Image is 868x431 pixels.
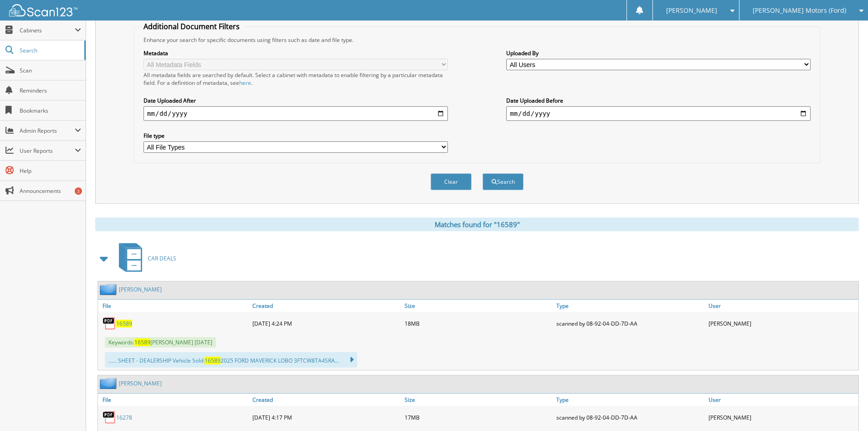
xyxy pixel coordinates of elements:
span: Announcements [20,187,81,195]
span: [PERSON_NAME] [666,8,717,13]
div: 17MB [402,408,555,426]
label: Date Uploaded Before [506,97,811,104]
span: User Reports [20,147,75,155]
div: [DATE] 4:24 PM [250,314,402,332]
div: 18MB [402,314,555,332]
a: Size [402,300,555,312]
a: CAR DEALS [113,240,176,276]
span: Admin Reports [20,127,75,135]
a: User [706,300,858,312]
label: File type [144,132,448,140]
span: 16589 [134,338,150,346]
a: 16278 [116,414,132,421]
a: here [239,79,251,87]
span: Keywords: [PERSON_NAME] [DATE] [105,337,216,348]
label: Date Uploaded After [144,97,448,104]
div: Matches found for "16589" [95,218,859,231]
span: Bookmarks [20,107,81,114]
img: folder2.png [100,378,119,389]
div: All metadata fields are searched by default. Select a cabinet with metadata to enable filtering b... [144,71,448,87]
div: 3 [75,187,82,195]
label: Uploaded By [506,49,811,57]
span: [PERSON_NAME] Motors (Ford) [753,8,846,13]
a: Size [402,394,555,406]
a: File [98,394,250,406]
img: PDF.png [103,317,116,330]
span: Help [20,167,81,175]
img: PDF.png [103,410,116,424]
legend: Additional Document Filters [139,21,244,31]
img: folder2.png [100,284,119,295]
iframe: Chat Widget [822,387,868,431]
button: Clear [431,173,472,190]
a: Type [554,300,706,312]
a: [PERSON_NAME] [119,286,162,293]
div: [PERSON_NAME] [706,408,858,426]
a: Created [250,300,402,312]
a: File [98,300,250,312]
div: [PERSON_NAME] [706,314,858,332]
span: Reminders [20,87,81,94]
a: User [706,394,858,406]
span: Search [20,47,80,54]
a: 16589 [116,320,132,327]
a: Type [554,394,706,406]
a: [PERSON_NAME] [119,379,162,387]
span: Scan [20,67,81,74]
img: scan123-logo-white.svg [9,4,77,16]
span: Cabinets [20,26,75,34]
input: end [506,106,811,121]
div: Enhance your search for specific documents using filters such as date and file type. [139,36,815,44]
span: CAR DEALS [148,254,176,262]
button: Search [483,173,524,190]
span: 16589 [205,357,221,364]
div: ...... SHEET - DEALERSHIP Vehicle Sold: 2025 FORD MAVERICK LOBO 3FTCW8TA4SRA... [105,352,357,368]
div: [DATE] 4:17 PM [250,408,402,426]
a: Created [250,394,402,406]
input: start [144,106,448,121]
div: scanned by 08-92-04-DD-7D-AA [554,408,706,426]
div: scanned by 08-92-04-DD-7D-AA [554,314,706,332]
label: Metadata [144,49,448,57]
